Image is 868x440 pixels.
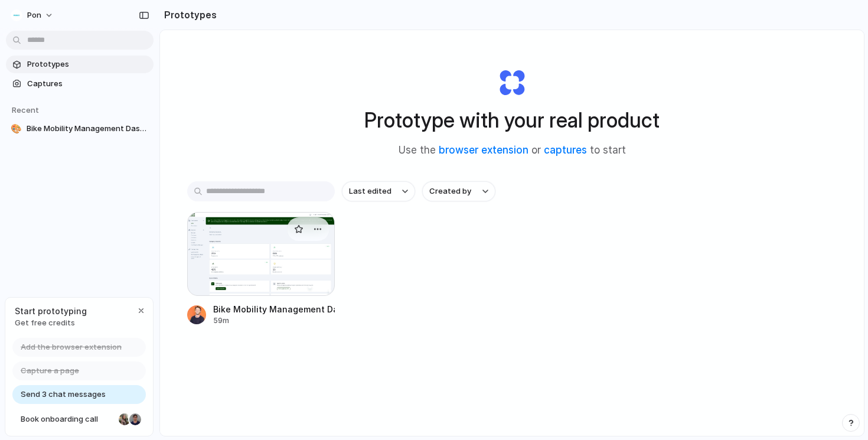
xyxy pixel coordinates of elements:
span: Send 3 chat messages [21,389,106,400]
span: Recent [12,105,39,115]
div: Nicole Kubica [118,412,132,426]
h2: Prototypes [159,8,217,22]
a: Captures [6,75,154,93]
a: Book onboarding call [12,410,146,429]
a: browser extension [439,144,528,156]
span: Get free credits [15,317,87,329]
span: Add the browser extension [21,341,122,353]
span: Captures [27,78,149,90]
button: Last edited [342,181,415,201]
span: Use the or to start [399,143,626,158]
div: Christian Iacullo [128,412,142,426]
span: Created by [429,185,471,197]
span: Pon [27,9,41,21]
span: Last edited [349,185,391,197]
div: 🎨 [11,123,22,135]
button: Pon [6,6,60,25]
a: captures [544,144,587,156]
div: 59m [213,315,335,326]
span: Capture a page [21,365,79,377]
span: Start prototyping [15,305,87,317]
span: Bike Mobility Management Dashboard [27,123,149,135]
a: Bike Mobility Management DashboardBike Mobility Management Dashboard59m [187,212,335,326]
h1: Prototype with your real product [364,105,660,136]
a: Prototypes [6,56,154,73]
a: 🎨Bike Mobility Management Dashboard [6,120,154,138]
span: Book onboarding call [21,413,114,425]
div: Bike Mobility Management Dashboard [213,303,335,315]
button: Created by [422,181,495,201]
span: Prototypes [27,58,149,70]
